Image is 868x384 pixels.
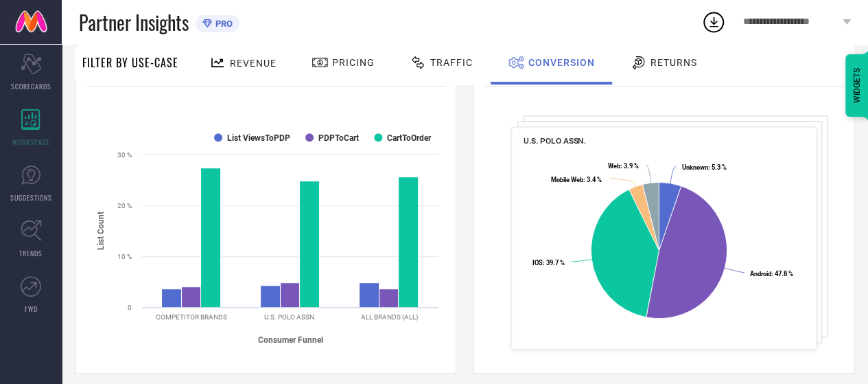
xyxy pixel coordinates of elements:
[19,248,43,258] span: TRENDS
[681,163,707,171] tspan: Unknown
[551,175,602,183] text: : 3.4 %
[607,162,620,170] tspan: Web
[318,133,359,143] text: PDPToCart
[258,335,323,345] tspan: Consumer Funnel
[10,192,52,203] span: SUGGESTIONS
[25,304,38,314] span: FWD
[264,313,316,321] text: U.S. POLO ASSN.
[117,253,132,260] text: 10 %
[532,259,565,267] text: : 39.7 %
[96,212,106,250] tspan: List Count
[332,57,375,68] span: Pricing
[750,269,771,277] tspan: Android
[701,10,726,34] div: Open download list
[532,259,543,267] tspan: IOS
[361,313,418,321] text: ALL BRANDS (ALL)
[387,133,432,143] text: CartToOrder
[528,57,595,68] span: Conversion
[212,19,233,29] span: PRO
[128,304,132,311] text: 0
[681,163,726,171] text: : 5.3 %
[79,8,189,36] span: Partner Insights
[230,58,277,69] span: Revenue
[117,202,132,210] text: 20 %
[156,313,227,321] text: COMPETITOR BRANDS
[607,162,638,170] text: : 3.9 %
[12,137,50,147] span: WORKSPACE
[430,57,473,68] span: Traffic
[750,269,793,277] text: : 47.8 %
[650,57,697,68] span: Returns
[227,133,290,143] text: List ViewsToPDP
[551,175,583,183] tspan: Mobile Web
[11,81,51,91] span: SCORECARDS
[82,54,178,71] span: Filter By Use-Case
[117,151,132,159] text: 30 %
[524,136,586,146] span: U.S. POLO ASSN.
